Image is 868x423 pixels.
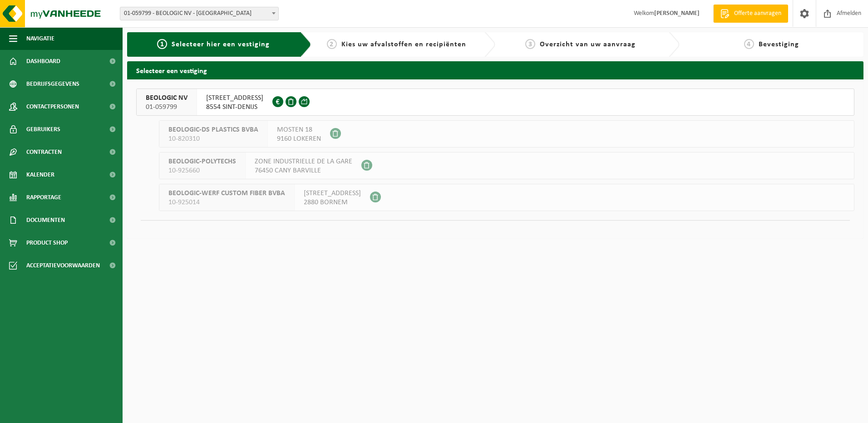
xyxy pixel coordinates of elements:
span: Kalender [26,163,54,186]
span: BEOLOGIC-DS PLASTICS BVBA [168,125,258,134]
span: Rapportage [26,186,61,209]
strong: [PERSON_NAME] [654,10,700,17]
span: 01-059799 - BEOLOGIC NV - SINT-DENIJS [120,7,279,20]
span: Selecteer hier een vestiging [172,41,270,48]
span: 01-059799 - BEOLOGIC NV - SINT-DENIJS [120,7,278,20]
span: 9160 LOKEREN [277,134,321,143]
span: BEOLOGIC-WERF CUSTOM FIBER BVBA [168,189,285,198]
span: Kies uw afvalstoffen en recipiënten [341,41,466,48]
span: Product Shop [26,231,68,254]
span: Gebruikers [26,118,60,141]
span: Offerte aanvragen [732,9,784,18]
span: [STREET_ADDRESS] [206,93,263,103]
span: [STREET_ADDRESS] [304,189,361,198]
span: 10-925014 [168,198,285,207]
span: Dashboard [26,50,60,73]
span: Bevestiging [759,41,799,48]
span: 76450 CANY BARVILLE [255,166,352,175]
span: 3 [525,39,535,49]
span: Bedrijfsgegevens [26,73,79,95]
button: BEOLOGIC NV 01-059799 [STREET_ADDRESS]8554 SINT-DENIJS [136,89,854,116]
a: Offerte aanvragen [713,5,788,23]
span: 2880 BORNEM [304,198,361,207]
span: BEOLOGIC-POLYTECHS [168,157,236,166]
span: 2 [327,39,337,49]
span: ZONE INDUSTRIELLE DE LA GARE [255,157,352,166]
span: Navigatie [26,27,54,50]
span: Contracten [26,141,62,163]
span: 10-820310 [168,134,258,143]
span: Contactpersonen [26,95,79,118]
span: Documenten [26,209,65,231]
h2: Selecteer een vestiging [127,61,863,79]
span: 10-925660 [168,166,236,175]
span: 4 [744,39,754,49]
span: 8554 SINT-DENIJS [206,103,263,112]
span: 1 [157,39,167,49]
span: BEOLOGIC NV [146,93,187,103]
span: MOSTEN 18 [277,125,321,134]
span: Acceptatievoorwaarden [26,254,100,277]
span: 01-059799 [146,103,187,112]
span: Overzicht van uw aanvraag [540,41,636,48]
